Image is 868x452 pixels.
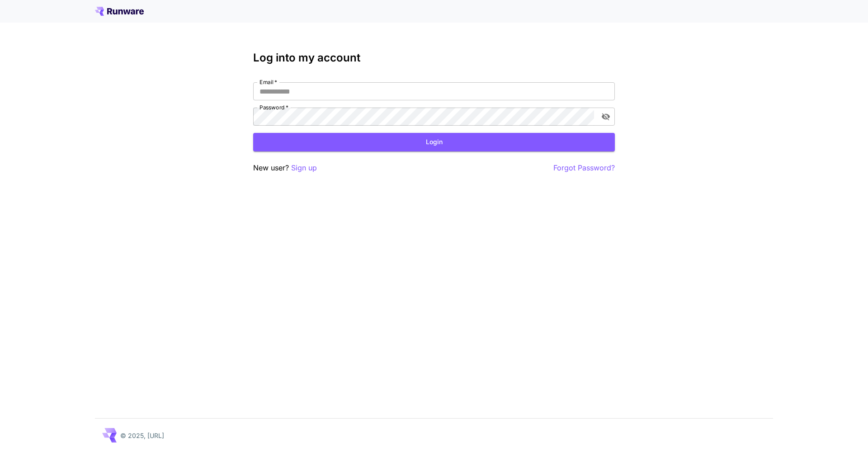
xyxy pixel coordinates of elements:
button: Sign up [291,162,317,174]
label: Email [259,78,277,86]
button: toggle password visibility [598,108,614,125]
p: © 2025, [URL] [120,431,164,440]
button: Forgot Password? [553,162,615,174]
button: Login [253,133,615,151]
h3: Log into my account [253,52,615,64]
p: New user? [253,162,317,174]
label: Password [259,104,288,111]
